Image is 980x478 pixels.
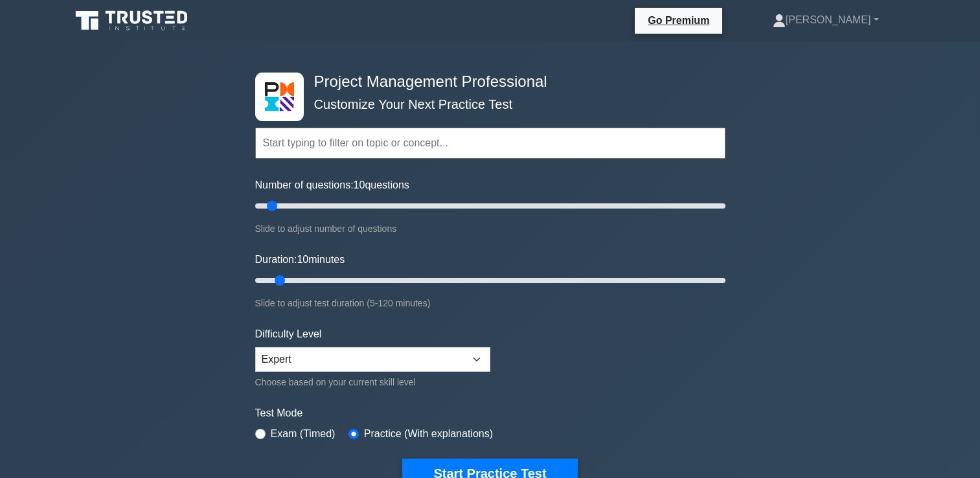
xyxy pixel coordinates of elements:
[640,12,717,28] a: Go Premium
[297,254,308,265] span: 10
[255,326,322,342] label: Difficulty Level
[309,73,662,91] h4: Project Management Professional
[255,177,409,193] label: Number of questions: questions
[255,405,725,421] label: Test Mode
[255,128,725,159] input: Start typing to filter on topic or concept...
[255,221,725,236] div: Slide to adjust number of questions
[255,295,725,311] div: Slide to adjust test duration (5-120 minutes)
[354,179,365,190] span: 10
[742,7,910,33] a: [PERSON_NAME]
[255,252,345,267] label: Duration: minutes
[271,426,336,442] label: Exam (Timed)
[255,374,490,390] div: Choose based on your current skill level
[364,426,493,442] label: Practice (With explanations)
